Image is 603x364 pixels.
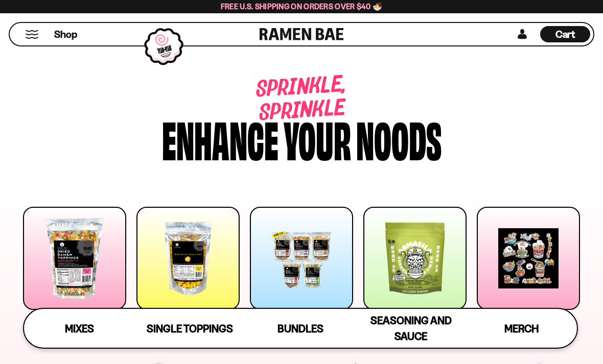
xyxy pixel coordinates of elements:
span: Cart [555,28,575,40]
span: Mixes [65,322,94,335]
a: Shop [54,26,77,42]
div: Cart [540,23,590,45]
span: Bundles [277,322,323,335]
span: Merch [504,322,539,335]
span: Seasoning and Sauce [370,314,452,343]
a: Single Toppings [134,309,245,348]
a: Merch [467,309,577,348]
span: Shop [54,28,77,41]
span: Single Toppings [147,322,233,335]
div: noods [356,114,442,162]
a: Bundles [245,309,356,348]
a: Mixes [24,309,134,348]
div: Enhance [162,114,279,162]
div: your [284,114,351,162]
button: Mobile Menu Trigger [25,30,39,39]
span: Free U.S. Shipping on Orders over $40 🍜 [221,2,383,11]
a: Seasoning and Sauce [356,309,466,348]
